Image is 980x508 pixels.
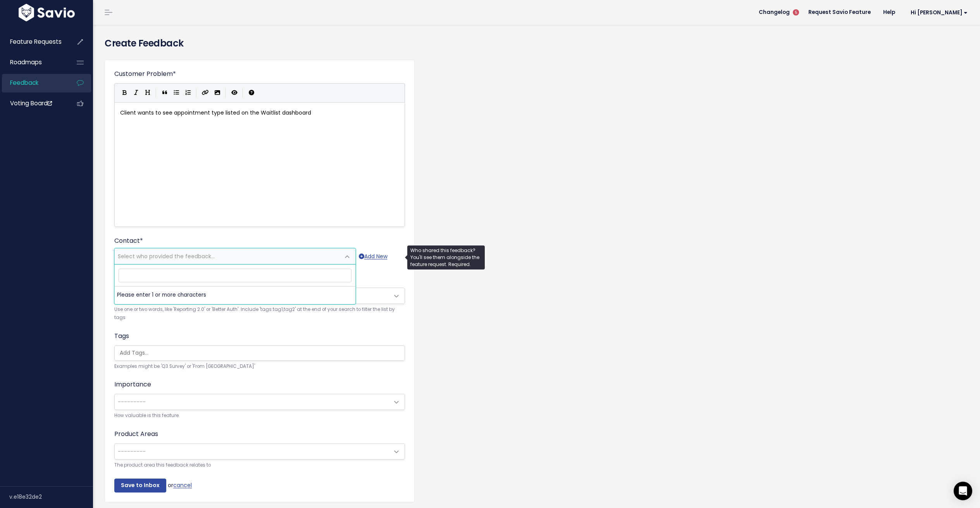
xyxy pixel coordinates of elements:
label: Contact [114,236,143,245]
img: logo-white.9d6f32f41409.svg [17,4,77,21]
button: Import an image [212,87,223,99]
small: How valuable is this feature [114,412,405,420]
a: Roadmaps [2,53,64,71]
button: Italic [130,87,142,99]
span: Feedback [10,79,38,87]
span: --------- [118,448,146,455]
span: Hi [PERSON_NAME] [911,10,968,15]
a: Feature Requests [2,33,64,51]
label: Importance [114,380,151,389]
i: | [243,88,243,98]
div: Open Intercom Messenger [954,482,972,500]
button: Bold [119,87,130,99]
input: Add Tags... [117,349,406,357]
a: Request Savio Feature [802,7,877,18]
a: Voting Board [2,94,64,112]
span: Changelog [759,10,790,15]
button: Markdown Guide [246,87,257,99]
li: Please enter 1 or more characters [115,287,355,304]
label: Product Areas [114,429,158,439]
form: or [114,69,405,493]
i: | [226,88,226,98]
button: Toggle Preview [229,87,240,99]
small: The product area this feedback relates to [114,461,405,469]
span: 5 [793,9,799,15]
small: Examples might be 'Q3 Survey' or 'From [GEOGRAPHIC_DATA]' [114,362,405,371]
i: | [196,88,197,98]
i: | [156,88,157,98]
button: Quote [159,87,171,99]
span: Feature Requests [10,38,62,46]
small: Use one or two words, like 'Reporting 2.0' or 'Better Auth'. Include 'tags:tag1,tag2' at the end ... [114,305,405,322]
div: Who shared this feedback? You'll see them alongside the feature request. Required. [407,245,485,269]
span: --------- [118,398,146,406]
a: Feedback [2,74,64,92]
span: Select who provided the feedback... [118,252,215,260]
a: cancel [173,481,192,489]
a: Hi [PERSON_NAME] [901,7,974,19]
span: Voting Board [10,99,52,107]
button: Generic List [171,87,182,99]
label: Customer Problem [114,69,176,79]
button: Numbered List [182,87,194,99]
a: Help [877,7,901,18]
h4: Create Feedback [105,36,968,50]
span: Roadmaps [10,58,42,66]
a: Add New [359,252,388,261]
input: Save to Inbox [114,479,166,493]
span: Client wants to see appointment type listed on the Waitlist dashboard [120,109,311,117]
label: Tags [114,331,129,341]
button: Create Link [199,87,212,99]
div: v.e18e32de2 [9,487,93,507]
button: Heading [142,87,153,99]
